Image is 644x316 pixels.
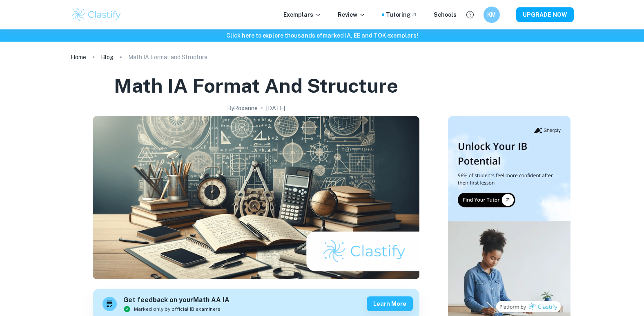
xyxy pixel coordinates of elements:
h1: Math IA Format and Structure [114,73,398,99]
h2: By Roxanne [227,104,258,113]
a: Home [71,51,86,63]
button: KM [484,7,500,23]
a: Schools [434,10,457,19]
button: UPGRADE NOW [516,7,574,22]
h6: KM [487,10,496,19]
p: Math IA Format and Structure [128,53,207,62]
a: Blog [101,51,114,63]
h6: Click here to explore thousands of marked IA, EE and TOK exemplars ! [2,31,642,40]
p: • [261,104,263,113]
img: Math IA Format and Structure cover image [93,116,419,279]
button: Learn more [367,296,413,311]
span: Marked only by official IB examiners [134,305,221,313]
button: Help and Feedback [463,8,477,22]
p: Exemplars [283,10,321,19]
img: Clastify logo [71,7,123,23]
a: Tutoring [386,10,417,19]
h2: [DATE] [266,104,285,113]
p: Review [338,10,365,19]
h6: Get feedback on your Math AA IA [123,295,230,305]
